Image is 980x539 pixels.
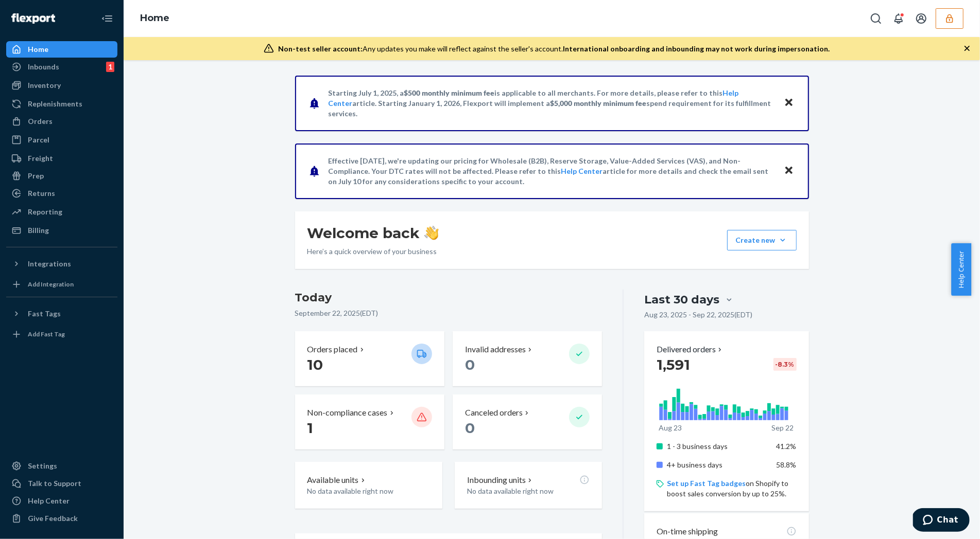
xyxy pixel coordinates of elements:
[6,41,117,58] a: Home
[551,99,647,107] span: $5,000 monthly minimum fee
[329,88,774,119] p: Starting July 1, 2025, a is applicable to all merchants. For more details, please refer to this a...
[644,292,719,308] div: Last 30 days
[295,462,442,509] button: Available unitsNo data available right now
[404,88,495,97] span: $500 monthly minimum fee
[911,8,932,29] button: Open account menu
[657,526,718,537] p: On-time shipping
[777,460,797,469] span: 58.8%
[295,394,444,450] button: Non-compliance cases 1
[866,8,886,29] button: Open Search Box
[307,224,439,242] h1: Welcome back
[888,8,909,29] button: Open notifications
[6,222,117,239] a: Billing
[465,356,475,373] span: 0
[6,256,117,272] button: Integrations
[28,461,57,471] div: Settings
[295,308,603,318] p: September 22, 2025 ( EDT )
[132,4,178,33] ol: breadcrumbs
[6,326,117,343] a: Add Fast Tag
[6,276,117,293] a: Add Integration
[467,474,526,486] p: Inbounding units
[329,156,774,187] p: Effective [DATE], we're updating our pricing for Wholesale (B2B), Reserve Storage, Value-Added Se...
[28,496,70,506] div: Help Center
[28,153,53,164] div: Freight
[561,167,603,175] a: Help Center
[657,356,690,373] span: 1,591
[6,306,117,322] button: Fast Tags
[307,407,388,419] p: Non-compliance cases
[307,246,439,257] p: Here’s a quick overview of your business
[913,508,970,534] iframe: Opens a widget where you can chat to one of our agents
[307,419,314,437] span: 1
[28,207,62,217] div: Reporting
[28,99,82,109] div: Replenishments
[307,344,358,355] p: Orders placed
[11,13,55,24] img: Flexport logo
[28,62,59,72] div: Inbounds
[307,474,359,486] p: Available units
[6,59,117,75] a: Inbounds1
[28,135,49,145] div: Parcel
[28,330,65,338] div: Add Fast Tag
[28,44,48,55] div: Home
[28,225,49,236] div: Billing
[563,44,830,53] span: International onboarding and inbounding may not work during impersonation.
[659,423,682,433] p: Aug 23
[6,132,117,148] a: Parcel
[727,230,797,250] button: Create new
[465,407,523,419] p: Canceled orders
[424,226,439,240] img: hand-wave emoji
[106,62,114,72] div: 1
[644,310,752,320] p: Aug 23, 2025 - Sep 22, 2025 ( EDT )
[657,344,724,355] button: Delivered orders
[28,171,44,181] div: Prep
[951,243,971,296] button: Help Center
[307,486,430,496] p: No data available right now
[782,164,796,178] button: Close
[28,280,74,289] div: Add Integration
[453,394,602,450] button: Canceled orders 0
[28,478,81,489] div: Talk to Support
[6,113,117,130] a: Orders
[295,331,444,386] button: Orders placed 10
[28,259,71,269] div: Integrations
[97,8,117,29] button: Close Navigation
[6,458,117,474] a: Settings
[467,486,590,496] p: No data available right now
[6,185,117,202] a: Returns
[6,510,117,527] button: Give Feedback
[465,344,526,355] p: Invalid addresses
[28,80,61,91] div: Inventory
[28,116,53,127] div: Orders
[771,423,794,433] p: Sep 22
[6,475,117,492] button: Talk to Support
[28,513,78,524] div: Give Feedback
[782,96,796,111] button: Close
[140,12,169,24] a: Home
[28,188,55,199] div: Returns
[667,479,746,488] a: Set up Fast Tag badges
[6,96,117,112] a: Replenishments
[6,493,117,509] a: Help Center
[278,44,830,54] div: Any updates you make will reflect against the seller's account.
[773,358,797,371] div: -8.3 %
[6,204,117,220] a: Reporting
[28,309,61,319] div: Fast Tags
[453,331,602,386] button: Invalid addresses 0
[667,460,768,470] p: 4+ business days
[455,462,602,509] button: Inbounding unitsNo data available right now
[307,356,323,373] span: 10
[667,441,768,452] p: 1 - 3 business days
[777,442,797,451] span: 41.2%
[295,290,603,306] h3: Today
[667,478,796,499] p: on Shopify to boost sales conversion by up to 25%.
[465,419,475,437] span: 0
[6,168,117,184] a: Prep
[278,44,363,53] span: Non-test seller account:
[6,150,117,167] a: Freight
[6,77,117,94] a: Inventory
